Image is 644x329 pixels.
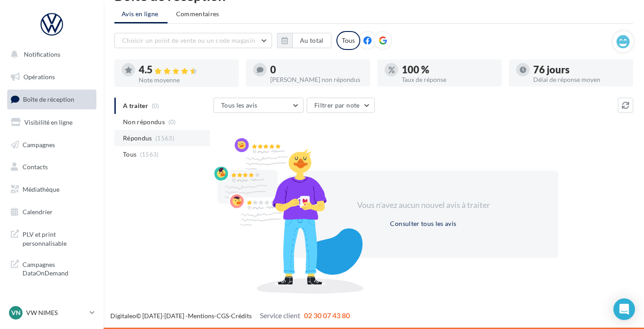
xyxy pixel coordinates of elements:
[23,208,53,216] span: Calendrier
[5,135,98,154] a: Campagnes
[23,228,93,248] span: PLV et print personnalisable
[110,312,136,320] a: Digitaleo
[123,134,152,143] span: Répondus
[24,50,60,58] span: Notifications
[5,203,98,221] a: Calendrier
[213,98,304,113] button: Tous les avis
[5,225,98,251] a: PLV et print personnalisable
[402,65,494,75] div: 100 %
[168,118,176,126] span: (0)
[23,163,48,171] span: Contacts
[114,33,272,48] button: Choisir un point de vente ou un code magasin
[5,158,98,176] a: Contacts
[5,255,98,281] a: Campagnes DataOnDemand
[123,117,165,126] span: Non répondus
[23,95,74,103] span: Boîte de réception
[346,199,501,211] div: Vous n'avez aucun nouvel avis à traiter
[5,45,95,64] button: Notifications
[533,65,626,75] div: 76 jours
[307,98,375,113] button: Filtrer par note
[292,33,331,48] button: Au total
[5,180,98,199] a: Médiathèque
[140,151,159,158] span: (1563)
[26,308,86,317] p: VW NIMES
[23,73,55,81] span: Opérations
[402,77,494,83] div: Taux de réponse
[176,9,219,18] span: Commentaires
[139,65,231,75] div: 4.5
[277,33,331,48] button: Au total
[24,118,73,126] span: Visibilité en ligne
[23,185,59,193] span: Médiathèque
[23,258,93,278] span: Campagnes DataOnDemand
[5,68,98,86] a: Opérations
[270,77,363,83] div: [PERSON_NAME] non répondus
[231,312,252,320] a: Crédits
[155,135,174,142] span: (1563)
[304,311,350,320] span: 02 30 07 43 80
[386,218,460,229] button: Consulter tous les avis
[221,101,258,109] span: Tous les avis
[533,77,626,83] div: Délai de réponse moyen
[123,150,136,159] span: Tous
[5,90,98,109] a: Boîte de réception
[188,312,214,320] a: Mentions
[613,298,635,320] div: Open Intercom Messenger
[336,31,360,50] div: Tous
[217,312,229,320] a: CGS
[260,311,300,320] span: Service client
[122,36,255,44] span: Choisir un point de vente ou un code magasin
[270,65,363,75] div: 0
[139,77,231,83] div: Note moyenne
[7,304,96,321] a: VN VW NIMES
[23,140,55,148] span: Campagnes
[110,312,350,320] span: © [DATE]-[DATE] - - -
[5,113,98,132] a: Visibilité en ligne
[11,308,21,317] span: VN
